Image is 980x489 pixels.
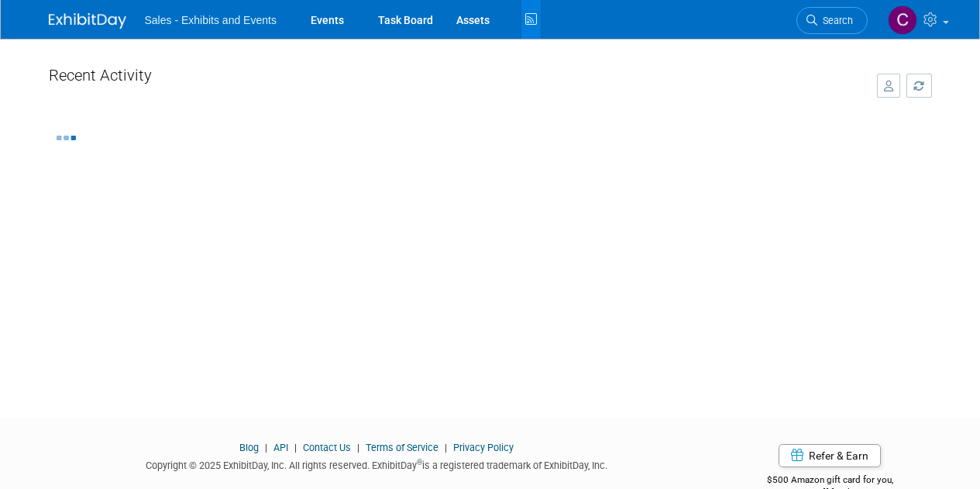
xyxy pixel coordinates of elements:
[353,442,363,453] span: |
[817,15,853,26] span: Search
[453,442,514,453] a: Privacy Policy
[261,442,271,453] span: |
[49,13,126,29] img: ExhibitDay
[888,5,917,35] img: Christine Lurz
[291,442,301,453] span: |
[303,442,351,453] a: Contact Us
[779,444,881,467] a: Refer & Earn
[49,455,706,473] div: Copyright © 2025 ExhibitDay, Inc. All rights reserved. ExhibitDay is a registered trademark of Ex...
[796,7,868,34] a: Search
[417,458,422,467] sup: ®
[145,14,277,26] span: Sales - Exhibits and Events
[366,442,438,453] a: Terms of Service
[57,136,76,140] img: loading...
[273,442,288,453] a: API
[441,442,451,453] span: |
[239,442,259,453] a: Blog
[49,58,861,99] div: Recent Activity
